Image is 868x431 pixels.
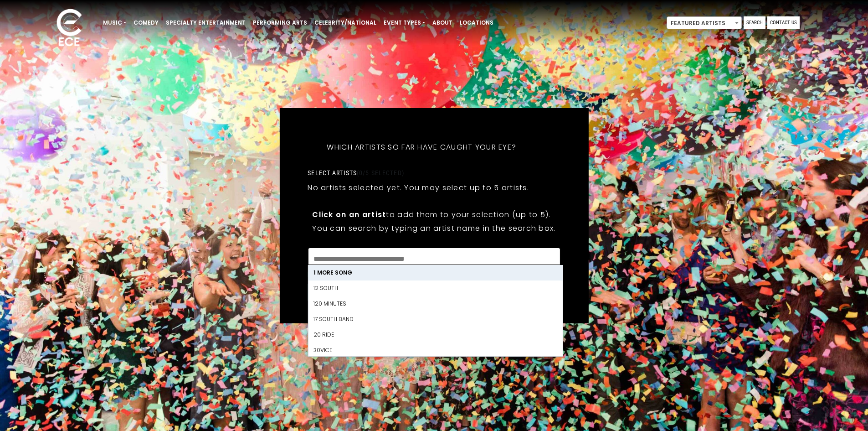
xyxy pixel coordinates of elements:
[308,131,535,164] h5: Which artists so far have caught your eye?
[312,209,555,220] p: to add them to your selection (up to 5).
[308,327,562,343] li: 20 Ride
[308,296,562,312] li: 120 Minutes
[667,17,741,30] span: Featured Artists
[357,169,404,177] span: (0/5 selected)
[744,16,765,29] a: Search
[249,15,311,31] a: Performing Arts
[311,15,380,31] a: Celebrity/National
[429,15,456,31] a: About
[162,15,249,31] a: Specialty Entertainment
[308,169,404,177] label: Select artists
[308,265,562,280] li: 1 More Song
[308,280,562,296] li: 12 South
[456,15,497,31] a: Locations
[308,343,562,358] li: 30Vice
[313,254,554,262] textarea: Search
[130,15,162,31] a: Comedy
[46,6,92,51] img: ece_new_logo_whitev2-1.png
[312,209,386,220] strong: Click on an artist
[308,312,562,327] li: 17 South Band
[99,15,130,31] a: Music
[312,223,555,234] p: You can search by typing an artist name in the search box.
[308,182,529,193] p: No artists selected yet. You may select up to 5 artists.
[667,16,742,29] span: Featured Artists
[767,16,800,29] a: Contact Us
[380,15,429,31] a: Event Types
